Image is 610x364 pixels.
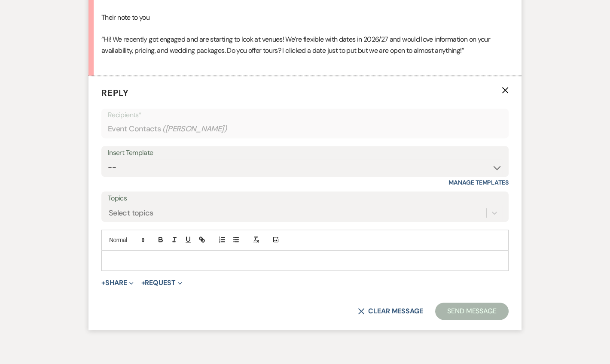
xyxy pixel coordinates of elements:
span: Reply [101,87,129,98]
span: + [141,279,145,286]
button: Clear message [358,308,423,315]
div: Select topics [109,207,153,218]
label: Topics [108,192,502,205]
button: Request [141,279,182,286]
a: Manage Templates [448,179,509,186]
button: Send Message [435,303,509,320]
span: ( [PERSON_NAME] ) [162,123,227,135]
button: Share [101,279,134,286]
div: Insert Template [108,147,502,159]
p: Recipients* [108,109,502,121]
div: Event Contacts [108,121,502,137]
span: + [101,279,105,286]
